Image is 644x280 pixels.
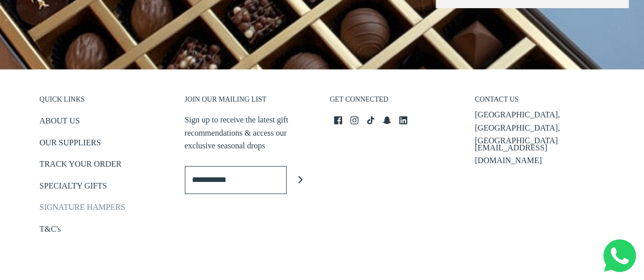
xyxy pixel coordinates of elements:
a: ABOUT US [40,114,80,131]
a: OUR SUPPLIERS [40,136,101,153]
a: T&C's [40,223,61,239]
input: Enter email [185,166,287,194]
a: TRACK YOUR ORDER [40,158,122,174]
p: [EMAIL_ADDRESS][DOMAIN_NAME] [475,141,605,167]
img: Whatsapp [603,239,636,272]
p: Sign up to receive the latest gift recommendations & access our exclusive seasonal drops [185,113,315,152]
h3: CONTACT US [475,95,605,109]
h3: GET CONNECTED [330,95,460,109]
p: [GEOGRAPHIC_DATA], [GEOGRAPHIC_DATA], [GEOGRAPHIC_DATA] [475,108,605,147]
h3: QUICK LINKS [40,95,170,109]
a: SPECIALTY GIFTS [40,179,107,196]
h3: JOIN OUR MAILING LIST [185,95,315,109]
button: Join [287,166,315,194]
a: SIGNATURE HAMPERS [40,201,125,217]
